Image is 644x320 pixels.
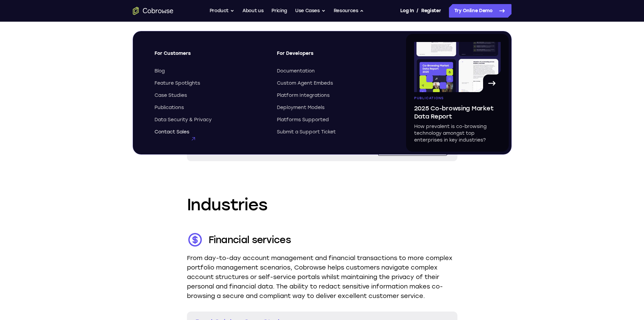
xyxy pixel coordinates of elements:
span: Submit a Support Ticket [277,129,336,135]
a: Data Security & Privacy [154,116,265,123]
a: Pricing [271,4,287,18]
a: Feature Spotlights [154,80,265,87]
span: Publications [414,96,444,100]
h3: Industries [187,194,457,215]
a: Go to the home page [133,7,173,15]
a: Publications [154,104,265,111]
span: Platform Integrations [277,92,330,99]
a: Contact Sales [154,129,265,135]
span: Custom Agent Embeds [277,80,333,87]
a: Submit a Support Ticket [277,129,387,135]
span: Blog [154,68,165,74]
span: For Customers [154,50,265,62]
a: Blog [154,68,265,74]
span: Data Security & Privacy [154,116,212,123]
a: Platforms Supported [277,116,387,123]
span: For Developers [277,50,387,62]
a: Custom Agent Embeds [277,80,387,87]
a: Documentation [277,68,387,74]
dt: Financial services [187,232,457,248]
span: / [416,7,419,15]
span: Deployment Models [277,104,325,111]
a: Register [421,4,441,18]
button: Product [210,4,235,18]
a: Case Studies [154,92,265,99]
img: Financial services [187,232,203,248]
span: Feature Spotlights [154,80,200,87]
a: Platform Integrations [277,92,387,99]
a: Try Online Demo [449,4,511,18]
span: Platforms Supported [277,116,329,123]
span: Case Studies [154,92,187,99]
p: How prevalent is co-browsing technology amongst top enterprises in key industries? [414,123,501,144]
span: Publications [154,104,184,111]
a: About us [242,4,263,18]
span: 2025 Co-browsing Market Data Report [414,104,501,121]
a: Deployment Models [277,104,387,111]
a: Log In [400,4,414,18]
span: Documentation [277,68,315,74]
button: Use Cases [295,4,326,18]
img: A page from the browsing market ebook [414,42,501,92]
span: Contact Sales [154,129,189,135]
button: Resources [334,4,364,18]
